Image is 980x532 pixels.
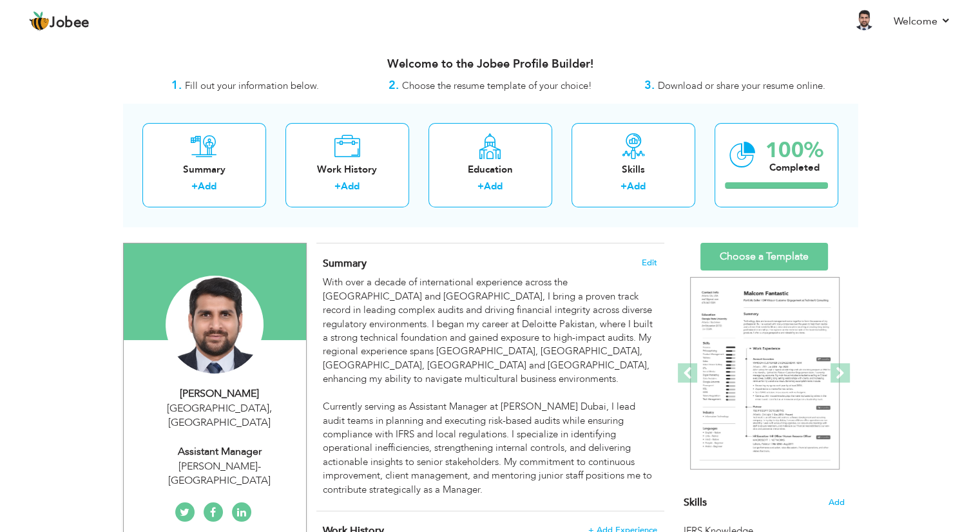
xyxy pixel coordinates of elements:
h4: Adding a summary is a quick and easy way to highlight your experience and interests. [323,257,657,270]
div: Skills [582,163,685,176]
div: 100% [765,140,823,161]
div: Work History [296,163,399,176]
div: [PERSON_NAME] [133,386,306,401]
span: Download or share your resume online. [658,79,825,92]
label: + [191,180,198,193]
div: Completed [765,161,823,175]
h3: Welcome to the Jobee Profile Builder! [123,58,858,71]
span: Skills [684,495,707,509]
a: Add [198,180,216,193]
div: [GEOGRAPHIC_DATA] [GEOGRAPHIC_DATA] [133,401,306,431]
strong: 3. [644,77,655,93]
label: + [620,180,627,193]
span: Edit [642,258,657,267]
div: [PERSON_NAME]- [GEOGRAPHIC_DATA] [133,459,306,489]
div: Summary [153,163,256,176]
img: jobee.io [29,11,50,32]
a: Jobee [29,11,90,32]
span: Choose the resume template of your choice! [402,79,592,92]
span: Jobee [50,16,90,30]
span: , [269,401,272,415]
a: Add [484,180,503,193]
strong: 2. [389,77,399,93]
label: + [334,180,341,193]
span: Summary [323,256,367,271]
a: Add [627,180,646,193]
span: Fill out your information below. [185,79,319,92]
span: Add [829,497,845,509]
strong: 1. [171,77,182,93]
div: With over a decade of international experience across the [GEOGRAPHIC_DATA] and [GEOGRAPHIC_DATA]... [323,276,657,497]
a: Choose a Template [700,243,828,271]
div: Assistant Manager [133,444,306,459]
a: Welcome [894,14,951,29]
img: Profile Img [854,10,874,30]
img: Muhamad Sabir [166,276,264,374]
label: + [477,180,484,193]
a: Add [341,180,360,193]
div: Education [439,163,542,176]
